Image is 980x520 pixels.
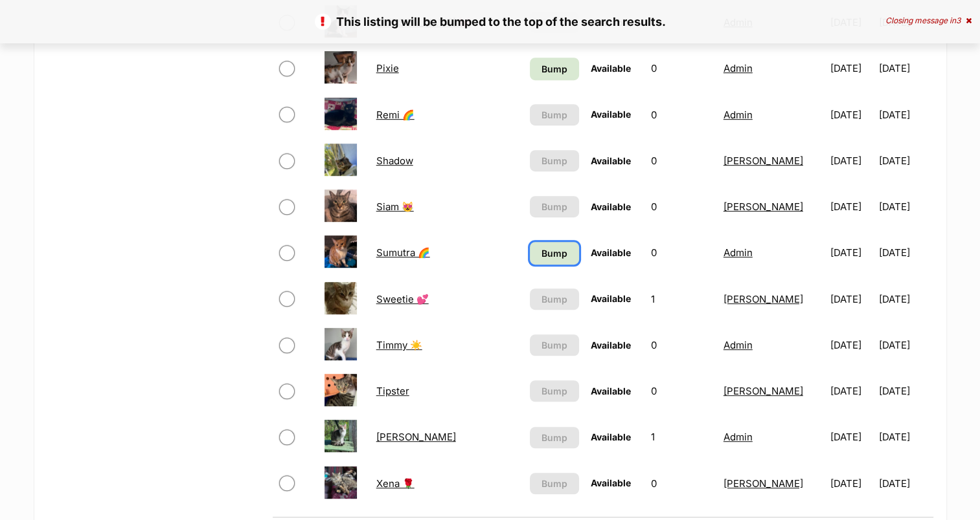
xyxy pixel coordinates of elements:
[825,184,878,229] td: [DATE]
[646,184,716,229] td: 0
[591,155,631,166] span: Available
[879,92,931,137] td: [DATE]
[825,46,878,91] td: [DATE]
[376,155,413,167] a: Shadow
[591,247,631,258] span: Available
[825,277,878,321] td: [DATE]
[825,461,878,506] td: [DATE]
[541,62,567,76] span: Bump
[724,477,803,490] a: [PERSON_NAME]
[724,293,803,305] a: [PERSON_NAME]
[530,58,579,80] a: Bump
[646,277,716,321] td: 1
[376,431,456,443] a: [PERSON_NAME]
[591,109,631,120] span: Available
[591,63,631,74] span: Available
[879,277,931,321] td: [DATE]
[879,138,931,183] td: [DATE]
[724,431,753,443] a: Admin
[879,230,931,275] td: [DATE]
[591,201,631,212] span: Available
[825,92,878,137] td: [DATE]
[13,13,967,30] p: This listing will be bumped to the top of the search results.
[376,339,422,351] a: Timmy ☀️
[541,338,567,352] span: Bump
[879,46,931,91] td: [DATE]
[591,477,631,488] span: Available
[879,184,931,229] td: [DATE]
[530,427,579,448] button: Bump
[724,246,753,259] a: Admin
[879,369,931,413] td: [DATE]
[530,334,579,356] button: Bump
[724,155,803,167] a: [PERSON_NAME]
[825,323,878,367] td: [DATE]
[825,138,878,183] td: [DATE]
[541,200,567,213] span: Bump
[541,108,567,122] span: Bump
[541,431,567,444] span: Bump
[879,461,931,506] td: [DATE]
[591,385,631,396] span: Available
[541,246,567,260] span: Bump
[530,242,579,265] a: Bump
[376,62,399,74] a: Pixie
[724,62,753,74] a: Admin
[646,138,716,183] td: 0
[956,16,961,25] span: 3
[646,369,716,413] td: 0
[541,292,567,306] span: Bump
[879,323,931,367] td: [DATE]
[376,385,409,397] a: Tipster
[724,339,753,351] a: Admin
[376,246,430,259] a: Sumutra 🌈
[530,288,579,310] button: Bump
[825,369,878,413] td: [DATE]
[530,473,579,494] button: Bump
[541,154,567,168] span: Bump
[376,477,415,490] a: Xena 🌹
[541,477,567,490] span: Bump
[879,415,931,459] td: [DATE]
[530,196,579,217] button: Bump
[825,230,878,275] td: [DATE]
[530,150,579,171] button: Bump
[591,293,631,304] span: Available
[646,230,716,275] td: 0
[376,200,414,213] a: Siam 😻
[541,384,567,398] span: Bump
[591,340,631,351] span: Available
[724,200,803,213] a: [PERSON_NAME]
[885,16,972,25] div: Closing message in
[530,104,579,125] button: Bump
[591,431,631,442] span: Available
[646,92,716,137] td: 0
[646,461,716,506] td: 0
[646,415,716,459] td: 1
[825,415,878,459] td: [DATE]
[724,385,803,397] a: [PERSON_NAME]
[646,323,716,367] td: 0
[376,293,429,305] a: Sweetie 💕
[376,109,415,121] a: Remi 🌈
[724,109,753,121] a: Admin
[530,380,579,402] button: Bump
[646,46,716,91] td: 0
